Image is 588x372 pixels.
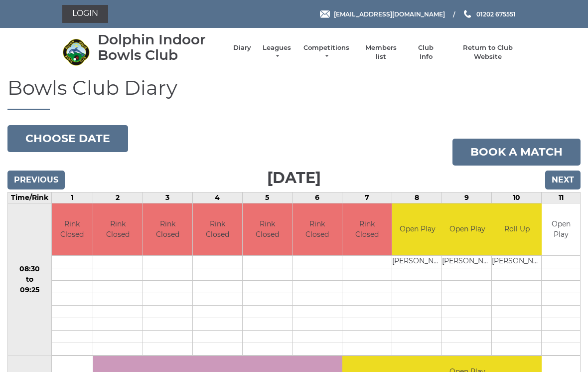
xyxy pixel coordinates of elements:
[320,10,330,18] img: Email
[52,203,93,256] td: Rink Closed
[542,203,580,256] td: Open Play
[492,256,542,268] td: [PERSON_NAME]
[320,9,445,19] a: Email [EMAIL_ADDRESS][DOMAIN_NAME]
[492,203,542,256] td: Roll Up
[462,9,516,19] a: Phone us 01202 675551
[243,203,292,256] td: Rink Closed
[8,203,52,356] td: 08:30 to 09:25
[242,192,292,203] td: 5
[450,43,526,61] a: Return to Club Website
[7,77,581,110] h1: Bowls Club Diary
[292,192,342,203] td: 6
[452,139,581,166] a: Book a match
[442,256,492,268] td: [PERSON_NAME]
[143,203,192,256] td: Rink Closed
[7,171,65,189] input: Previous
[8,192,52,203] td: Time/Rink
[261,43,293,61] a: Leagues
[7,125,128,152] button: Choose date
[233,43,251,52] a: Diary
[93,203,143,256] td: Rink Closed
[542,192,581,203] td: 11
[412,43,441,61] a: Club Info
[98,32,223,63] div: Dolphin Indoor Bowls Club
[293,203,342,256] td: Rink Closed
[93,192,143,203] td: 2
[193,203,242,256] td: Rink Closed
[143,192,192,203] td: 3
[192,192,242,203] td: 4
[62,5,108,23] a: Login
[492,192,542,203] td: 10
[302,43,350,61] a: Competitions
[334,10,445,17] span: [EMAIL_ADDRESS][DOMAIN_NAME]
[476,10,516,17] span: 01202 675551
[442,203,492,256] td: Open Play
[442,192,492,203] td: 9
[342,203,392,256] td: Rink Closed
[545,171,581,189] input: Next
[392,192,442,203] td: 8
[342,192,392,203] td: 7
[62,38,90,66] img: Dolphin Indoor Bowls Club
[392,203,442,256] td: Open Play
[51,192,93,203] td: 1
[360,43,401,61] a: Members list
[392,256,442,268] td: [PERSON_NAME]
[464,10,471,18] img: Phone us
